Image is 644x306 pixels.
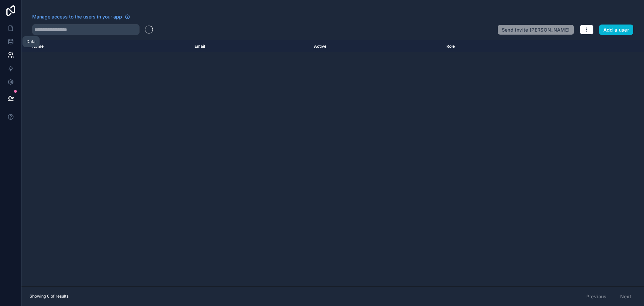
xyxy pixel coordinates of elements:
[32,13,122,20] span: Manage access to the users in your app
[191,40,310,52] th: Email
[599,25,634,35] button: Add a user
[442,40,549,52] th: Role
[26,39,36,44] div: Data
[32,13,130,20] a: Manage access to the users in your app
[21,40,191,52] th: Name
[310,40,442,52] th: Active
[21,40,644,287] div: scrollable content
[30,294,68,299] span: Showing 0 of results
